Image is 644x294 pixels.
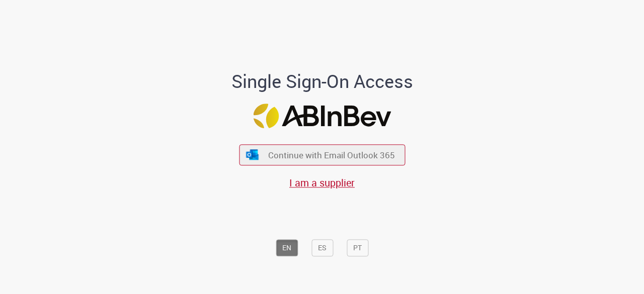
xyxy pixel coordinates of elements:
[347,240,368,257] button: PT
[239,145,405,165] button: ícone Azure/Microsoft 360 Continue with Email Outlook 365
[289,176,355,189] a: I am a supplier
[253,104,391,128] img: Logo ABInBev
[276,240,298,257] button: EN
[268,149,395,161] span: Continue with Email Outlook 365
[183,72,462,92] h1: Single Sign-On Access
[246,149,260,160] img: ícone Azure/Microsoft 360
[311,240,333,257] button: ES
